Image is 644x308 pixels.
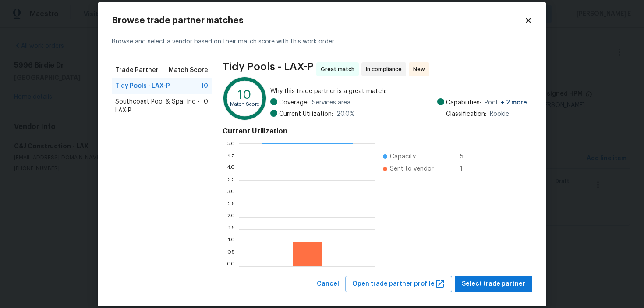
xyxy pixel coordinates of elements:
button: Open trade partner profile [345,276,452,292]
text: 2.5 [227,202,235,208]
text: 3.5 [227,178,235,183]
span: Services area [312,98,350,107]
span: In compliance [366,65,405,74]
span: 5 [460,152,474,161]
text: 10 [238,89,251,101]
span: Coverage: [279,98,308,107]
text: 4.5 [227,153,235,158]
span: Current Utilization: [279,110,333,118]
span: Tidy Pools - LAX-P [223,62,314,76]
text: 1.5 [228,227,235,232]
span: Great match [321,65,358,74]
span: 1 [460,165,474,173]
span: + 2 more [501,100,527,106]
span: 20.0 % [336,110,355,118]
text: 0.5 [227,251,235,257]
text: 4.0 [226,165,235,171]
text: 3.0 [227,190,235,195]
span: Open trade partner profile [352,279,445,290]
span: Pool [485,98,527,107]
span: Match Score [169,66,208,75]
span: 0 [204,97,208,115]
button: Cancel [313,276,343,292]
button: Select trade partner [455,276,532,292]
text: 2.0 [227,215,235,220]
span: Why this trade partner is a great match: [270,87,527,96]
div: Browse and select a vendor based on their match score with this work order. [112,27,532,57]
text: Match Score [230,102,259,107]
span: Capabilities: [446,98,481,107]
span: Tidy Pools - LAX-P [115,82,170,90]
span: Cancel [317,279,339,290]
span: Southcoast Pool & Spa, Inc - LAX-P [115,97,204,115]
text: 0.0 [226,264,235,269]
span: Sent to vendor [390,165,434,173]
h2: Browse trade partner matches [112,16,524,25]
span: Rookie [490,110,509,118]
text: 5.0 [227,141,235,146]
span: Capacity [390,152,416,161]
span: Classification: [446,110,486,118]
span: Select trade partner [462,279,525,290]
text: 1.0 [228,239,235,244]
span: Trade Partner [115,66,159,75]
span: 10 [201,82,208,90]
span: New [413,65,428,74]
h4: Current Utilization [223,127,527,136]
